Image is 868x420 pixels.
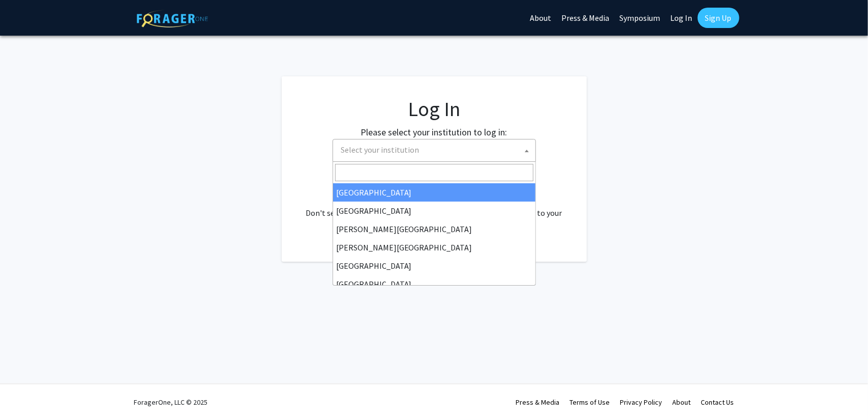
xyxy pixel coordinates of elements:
[333,257,535,275] li: [GEOGRAPHIC_DATA]
[341,145,420,155] span: Select your institution
[302,182,566,231] div: No account? . Don't see your institution? about bringing ForagerOne to your institution.
[335,164,533,181] input: Search
[673,398,691,407] a: About
[333,139,536,162] span: Select your institution
[134,384,208,420] div: ForagerOne, LLC © 2025
[337,139,535,160] span: Select your institution
[570,398,610,407] a: Terms of Use
[701,398,734,407] a: Contact Us
[620,398,663,407] a: Privacy Policy
[516,398,560,407] a: Press & Media
[333,202,535,220] li: [GEOGRAPHIC_DATA]
[302,97,566,121] h1: Log In
[333,238,535,257] li: [PERSON_NAME][GEOGRAPHIC_DATA]
[333,183,535,202] li: [GEOGRAPHIC_DATA]
[333,220,535,238] li: [PERSON_NAME][GEOGRAPHIC_DATA]
[361,125,507,139] label: Please select your institution to log in:
[698,8,739,28] a: Sign Up
[333,275,535,293] li: [GEOGRAPHIC_DATA]
[137,10,208,27] img: ForagerOne Logo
